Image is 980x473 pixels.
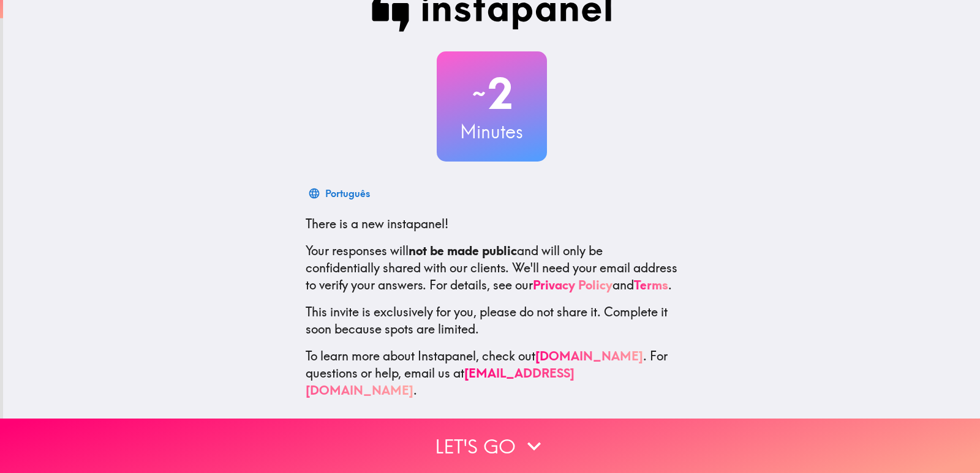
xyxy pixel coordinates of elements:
[437,69,547,119] h2: 2
[306,181,375,206] button: Português
[306,348,678,399] p: To learn more about Instapanel, check out . For questions or help, email us at .
[306,304,678,338] p: This invite is exclusively for you, please do not share it. Complete it soon because spots are li...
[306,242,678,294] p: Your responses will and will only be confidentially shared with our clients. We'll need your emai...
[634,277,668,292] a: Terms
[535,348,643,363] a: [DOMAIN_NAME]
[409,243,517,258] b: not be made public
[325,185,370,202] div: Português
[533,277,612,292] a: Privacy Policy
[470,75,488,112] span: ~
[437,119,547,144] h3: Minutes
[306,365,575,398] a: [EMAIL_ADDRESS][DOMAIN_NAME]
[306,216,448,231] span: There is a new instapanel!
